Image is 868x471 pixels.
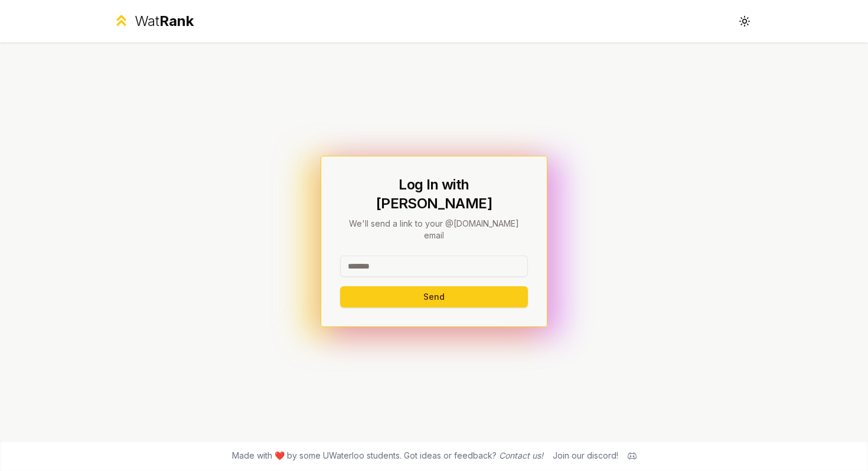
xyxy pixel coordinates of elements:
[113,12,194,31] a: WatRank
[159,12,194,30] span: Rank
[135,12,194,31] div: Wat
[340,175,528,213] h1: Log In with [PERSON_NAME]
[340,218,528,241] p: We'll send a link to your @[DOMAIN_NAME] email
[499,450,543,460] a: Contact us!
[232,450,543,462] span: Made with ❤️ by some UWaterloo students. Got ideas or feedback?
[553,450,618,462] div: Join our discord!
[340,286,528,308] button: Send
